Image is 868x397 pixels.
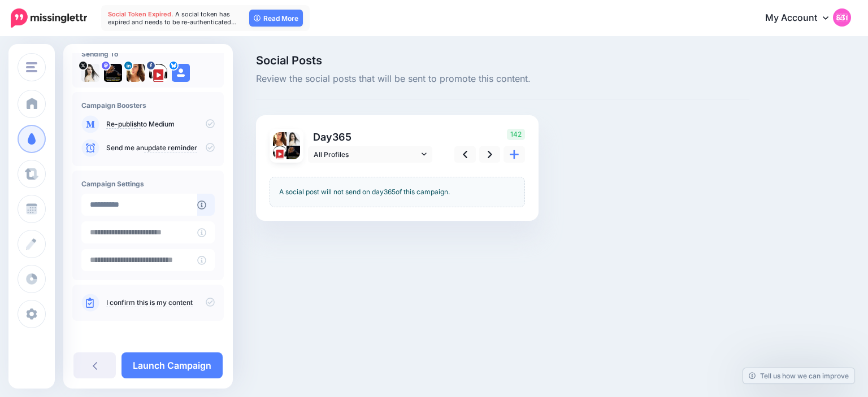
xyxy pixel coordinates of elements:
div: A social post will not send on day of this campaign. [270,177,525,207]
p: Send me an [106,143,215,153]
img: 802740b3fb02512f-84599.jpg [104,64,122,82]
img: 1537218439639-55706.png [127,64,145,82]
a: Read More [249,10,303,27]
h4: Sending To [81,50,215,58]
img: 307443043_482319977280263_5046162966333289374_n-bsa149661.png [273,146,287,159]
span: Review the social posts that will be sent to promote this content. [256,72,749,86]
a: I confirm this is my content [106,298,193,307]
h4: Campaign Boosters [81,101,215,110]
span: Social Token Expired. [108,10,173,18]
img: tSvj_Osu-58146.jpg [81,64,99,82]
img: tSvj_Osu-58146.jpg [287,132,300,146]
h4: Campaign Settings [81,180,215,188]
p: to Medium [106,119,215,129]
span: 142 [507,129,525,140]
a: My Account [754,5,851,32]
a: Tell us how we can improve [743,368,854,383]
span: All Profiles [314,149,419,160]
a: Re-publish [106,120,141,129]
p: Day [308,129,434,145]
span: A social token has expired and needs to be re-authenticated… [108,10,237,26]
span: 365 [384,187,396,196]
span: Social Posts [256,55,749,66]
a: All Profiles [308,146,432,163]
img: Missinglettr [11,8,87,28]
img: 307443043_482319977280263_5046162966333289374_n-bsa149661.png [149,64,167,82]
img: 1537218439639-55706.png [273,132,287,146]
img: 802740b3fb02512f-84599.jpg [287,146,300,159]
img: user_default_image.png [172,64,190,82]
span: 365 [332,131,351,143]
a: update reminder [144,143,197,152]
img: menu.png [26,62,37,72]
